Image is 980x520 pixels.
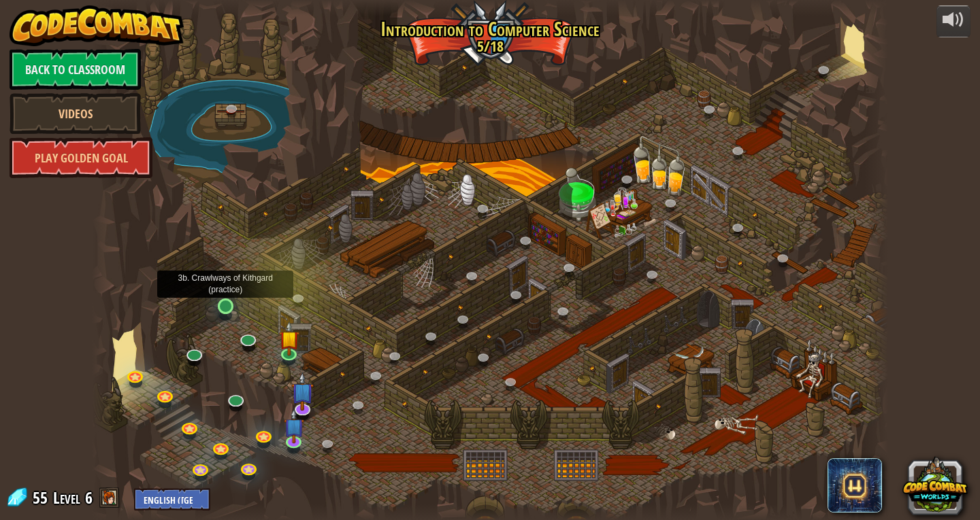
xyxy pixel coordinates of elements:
span: 55 [33,487,52,508]
img: CodeCombat - Learn how to code by playing a game [10,5,184,46]
img: level-banner-started.png [279,322,299,356]
a: Videos [10,93,141,134]
span: 6 [85,487,93,508]
a: Back to Classroom [10,49,141,90]
button: Adjust volume [936,5,970,37]
img: level-banner-unstarted-subscriber.png [291,372,314,411]
span: Level [53,487,80,509]
img: level-banner-unstarted-subscriber.png [284,409,304,444]
a: Play Golden Goal [10,137,152,178]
